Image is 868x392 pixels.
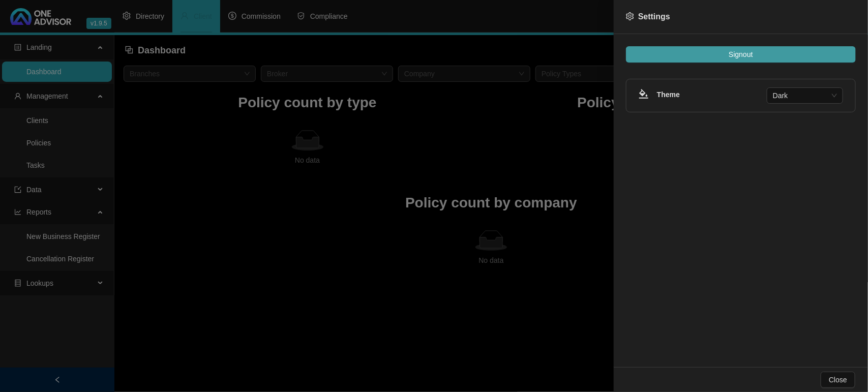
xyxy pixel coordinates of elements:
button: Close [821,372,855,388]
span: Settings [638,12,670,21]
span: Dark [773,88,837,103]
span: setting [626,12,634,20]
span: Close [829,374,847,385]
button: Signout [626,46,856,63]
span: Signout [729,49,753,60]
h4: Theme [657,89,767,100]
span: bg-colors [639,89,649,99]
